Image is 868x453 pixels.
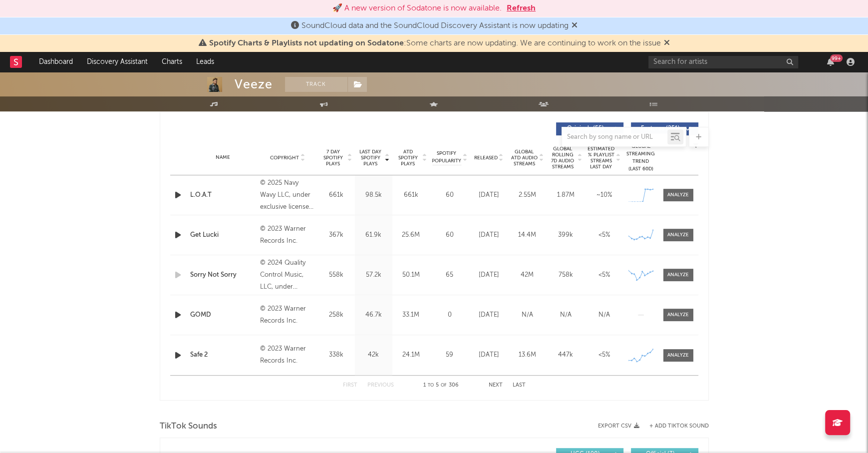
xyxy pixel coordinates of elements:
[209,39,661,47] span: : Some charts are now updating. We are continuing to work on the issue
[285,77,347,92] button: Track
[395,310,427,320] div: 33.1M
[395,350,427,360] div: 24.1M
[648,56,798,68] input: Search for artists
[428,383,434,388] span: to
[414,380,469,392] div: 1 5 306
[489,383,503,388] button: Next
[155,52,189,72] a: Charts
[637,126,683,132] span: Features ( 251 )
[189,52,221,72] a: Leads
[357,230,390,240] div: 61.9k
[598,423,639,429] button: Export CSV
[190,310,256,320] a: GOMD
[587,270,621,280] div: <5%
[432,310,467,320] div: 0
[549,230,582,240] div: 399k
[432,270,467,280] div: 65
[320,230,352,240] div: 367k
[556,122,623,135] button: Originals(55)
[320,190,352,200] div: 661k
[549,190,582,200] div: 1.87M
[357,270,390,280] div: 57.2k
[511,270,544,280] div: 42M
[260,177,314,213] div: © 2025 Navy Wavy LLC, under exclusive license to Warner Records Inc.
[190,350,256,360] a: Safe 2
[664,39,670,47] span: Dismiss
[432,230,467,240] div: 60
[260,223,314,247] div: © 2023 Warner Records Inc.
[190,230,256,240] a: Get Lucki
[511,149,538,167] span: Global ATD Audio Streams
[332,2,502,14] div: 🚀 A new version of Sodatone is now available.
[357,350,390,360] div: 42k
[649,424,709,429] button: + Add TikTok Sound
[827,58,834,66] button: 99+
[587,230,621,240] div: <5%
[270,155,299,161] span: Copyright
[511,350,544,360] div: 13.6M
[209,39,404,47] span: Spotify Charts & Playlists not updating on Sodatone
[587,146,615,170] span: Estimated % Playlist Streams Last Day
[395,149,421,167] span: ATD Spotify Plays
[80,52,155,72] a: Discovery Assistant
[507,2,536,14] button: Refresh
[572,22,578,30] span: Dismiss
[395,230,427,240] div: 25.6M
[343,383,357,388] button: First
[320,350,352,360] div: 338k
[472,310,506,320] div: [DATE]
[441,383,447,388] span: of
[301,22,569,30] span: SoundCloud data and the SoundCloud Discovery Assistant is now updating
[357,149,384,167] span: Last Day Spotify Plays
[474,155,498,161] span: Released
[320,270,352,280] div: 558k
[549,310,582,320] div: N/A
[830,54,843,62] div: 99 +
[511,190,544,200] div: 2.55M
[549,146,577,170] span: Global Rolling 7D Audio Streams
[432,350,467,360] div: 59
[160,421,217,433] span: TikTok Sounds
[357,310,390,320] div: 46.7k
[395,270,427,280] div: 50.1M
[357,190,390,200] div: 98.5k
[432,190,467,200] div: 60
[472,230,506,240] div: [DATE]
[562,133,667,141] input: Search by song name or URL
[587,190,621,200] div: ~ 10 %
[587,350,621,360] div: <5%
[260,303,314,327] div: © 2023 Warner Records Inc.
[432,150,461,165] span: Spotify Popularity
[320,310,352,320] div: 258k
[472,270,506,280] div: [DATE]
[260,343,314,367] div: © 2023 Warner Records Inc.
[260,257,314,293] div: © 2024 Quality Control Music, LLC, under exclusive license to UMG Recordings, Inc.
[190,270,256,280] a: Sorry Not Sorry
[631,122,698,135] button: Features(251)
[513,383,526,388] button: Last
[549,270,582,280] div: 758k
[472,350,506,360] div: [DATE]
[395,190,427,200] div: 661k
[190,154,256,161] div: Name
[626,143,656,173] div: Global Streaming Trend (Last 60D)
[639,424,709,429] button: + Add TikTok Sound
[320,149,346,167] span: 7 Day Spotify Plays
[367,383,394,388] button: Previous
[549,350,582,360] div: 447k
[511,310,544,320] div: N/A
[235,77,273,92] div: Veeze
[511,230,544,240] div: 14.4M
[563,126,608,132] span: Originals ( 55 )
[472,190,506,200] div: [DATE]
[190,190,256,200] a: L.O.A.T
[32,52,80,72] a: Dashboard
[587,310,621,320] div: N/A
